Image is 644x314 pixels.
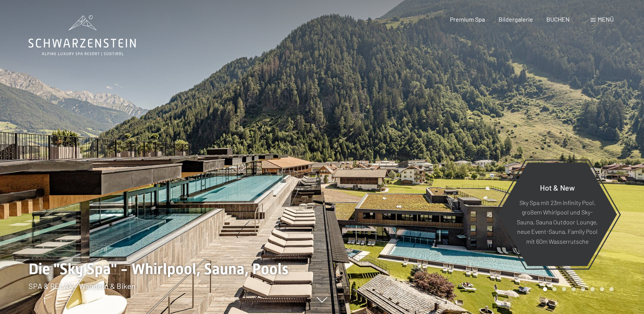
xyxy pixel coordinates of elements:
div: Carousel Page 7 [600,287,604,291]
div: Carousel Page 1 (Current Slide) [543,287,547,291]
span: Menü [598,16,614,23]
div: Carousel Page 2 [552,287,557,291]
a: Bildergalerie [499,16,533,23]
div: Carousel Page 5 [581,287,585,291]
a: BUCHEN [546,16,570,23]
p: Sky Spa mit 23m Infinity Pool, großem Whirlpool und Sky-Sauna, Sauna Outdoor Lounge, neue Event-S... [516,197,598,246]
a: Premium Spa [450,16,485,23]
a: Hot & New Sky Spa mit 23m Infinity Pool, großem Whirlpool und Sky-Sauna, Sauna Outdoor Lounge, ne... [497,162,617,267]
span: Hot & New [540,183,575,192]
div: Carousel Page 6 [590,287,595,291]
div: Carousel Page 3 [562,287,566,291]
div: Carousel Pagination [540,287,614,291]
div: Carousel Page 4 [571,287,576,291]
div: Carousel Page 8 [609,287,614,291]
